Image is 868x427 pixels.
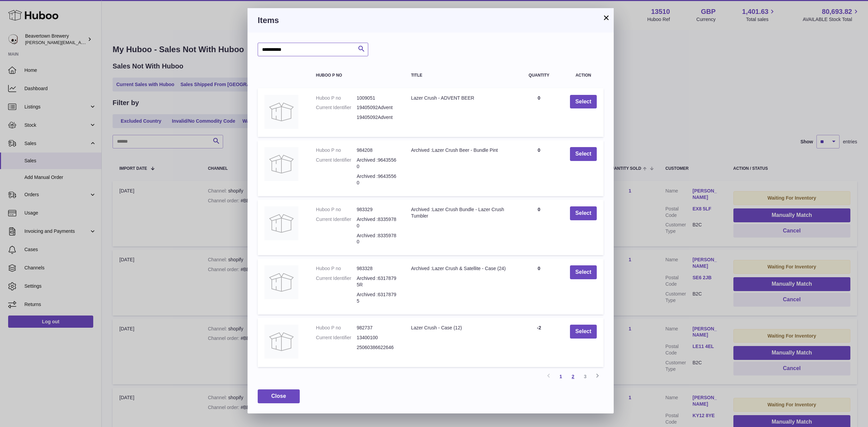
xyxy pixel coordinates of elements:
dd: 13400100 [357,334,397,341]
dd: 25060386622646 [357,344,397,351]
th: Huboo P no [309,66,404,84]
dt: Current Identifier [316,334,357,341]
td: 0 [515,259,563,314]
div: Archived :Lazer Crush & Satellite - Case (24) [411,265,508,272]
dt: Huboo P no [316,147,357,154]
dt: Huboo P no [316,206,357,213]
a: 1 [555,370,567,383]
button: Select [570,147,597,161]
button: Select [570,265,597,279]
dd: 19405092Advent [357,114,397,121]
dd: Archived :83359780 [357,232,397,245]
th: Action [563,66,604,84]
th: Title [404,66,515,84]
img: Archived :Lazer Crush Bundle - Lazer Crush Tumbler [264,206,298,240]
dt: Huboo P no [316,325,357,331]
img: Lazer Crush - Case (12) [264,325,298,359]
img: Archived :Lazer Crush & Satellite - Case (24) [264,265,298,299]
dd: 984208 [357,147,397,154]
button: Select [570,325,597,339]
dd: 983329 [357,206,397,213]
div: Lazer Crush - ADVENT BEER [411,95,508,101]
dd: 1009051 [357,95,397,101]
dd: Archived :63178795R [357,275,397,288]
img: Lazer Crush - ADVENT BEER [264,95,298,129]
button: Select [570,95,597,109]
dt: Huboo P no [316,265,357,272]
td: 0 [515,88,563,137]
dd: Archived :63178795 [357,291,397,304]
td: -2 [515,318,563,367]
dd: Archived :83359780 [357,216,397,229]
div: Archived :Lazer Crush Beer - Bundle Pint [411,147,508,154]
div: Archived :Lazer Crush Bundle - Lazer Crush Tumbler [411,206,508,219]
div: Lazer Crush - Case (12) [411,325,508,331]
td: 0 [515,140,563,196]
dd: Archived :96435560 [357,157,397,170]
dt: Huboo P no [316,95,357,101]
button: × [602,14,610,22]
th: Quantity [515,66,563,84]
button: Close [258,389,300,403]
h3: Items [258,15,604,26]
dt: Current Identifier [316,216,357,229]
a: 3 [579,370,591,383]
dt: Current Identifier [316,104,357,111]
img: Archived :Lazer Crush Beer - Bundle Pint [264,147,298,181]
td: 0 [515,200,563,255]
dd: 983328 [357,265,397,272]
dt: Current Identifier [316,275,357,288]
dd: Archived :96435560 [357,173,397,186]
button: Select [570,206,597,220]
span: Close [271,393,286,399]
dd: 19405092Advent [357,104,397,111]
dt: Current Identifier [316,157,357,170]
dd: 982737 [357,325,397,331]
a: 2 [567,370,579,383]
